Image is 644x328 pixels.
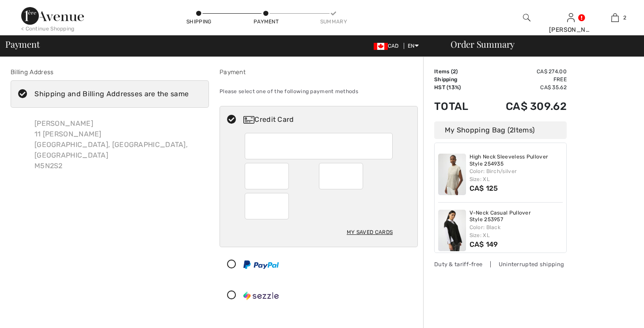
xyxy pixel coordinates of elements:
[567,12,575,23] img: My Info
[243,116,254,124] img: Credit Card
[611,12,619,23] img: My Bag
[21,7,84,25] img: 1ère Avenue
[623,14,626,22] span: 2
[374,43,388,50] img: Canadian Dollar
[587,302,635,324] iframe: Opens a widget where you can chat to one of our agents
[470,167,563,183] div: Color: Birch/silver Size: XL
[11,68,209,77] div: Billing Address
[220,80,418,102] div: Please select one of the following payment methods
[408,43,419,49] span: EN
[470,240,498,249] span: CA$ 149
[438,210,466,251] img: V-Neck Casual Pullover Style 253957
[453,68,456,75] span: 2
[347,225,393,240] div: My Saved Cards
[470,184,498,192] span: CA$ 125
[243,260,279,269] img: PayPal
[326,166,357,186] iframe: Secure Credit Card Frame - Expiration Year
[567,13,575,22] a: Sign In
[252,196,283,216] iframe: Secure Credit Card Frame - CVV
[549,25,592,34] div: [PERSON_NAME]
[34,89,189,99] div: Shipping and Billing Addresses are the same
[5,40,39,49] span: Payment
[374,43,402,49] span: CAD
[482,91,567,121] td: CA$ 309.62
[21,25,75,33] div: < Continue Shopping
[482,68,567,75] td: CA$ 274.00
[253,18,280,26] div: Payment
[470,154,563,167] a: High Neck Sleeveless Pullover Style 254935
[252,136,387,156] iframe: Secure Credit Card Frame - Credit Card Number
[482,83,567,91] td: CA$ 35.62
[27,111,209,178] div: [PERSON_NAME] 11 [PERSON_NAME] [GEOGRAPHIC_DATA], [GEOGRAPHIC_DATA], [GEOGRAPHIC_DATA] M5N2S2
[220,68,418,77] div: Payment
[186,18,212,26] div: Shipping
[434,91,482,121] td: Total
[243,291,279,300] img: Sezzle
[470,210,563,223] a: V-Neck Casual Pullover Style 253957
[320,18,347,26] div: Summary
[510,126,514,134] span: 2
[252,166,283,186] iframe: Secure Credit Card Frame - Expiration Month
[482,75,567,83] td: Free
[470,223,563,239] div: Color: Black Size: XL
[523,12,530,23] img: search the website
[434,75,482,83] td: Shipping
[434,68,482,75] td: Items ( )
[243,114,412,125] div: Credit Card
[434,121,567,139] div: My Shopping Bag ( Items)
[434,83,482,91] td: HST (13%)
[593,12,636,23] a: 2
[438,154,466,195] img: High Neck Sleeveless Pullover Style 254935
[440,40,639,49] div: Order Summary
[434,260,567,268] div: Duty & tariff-free | Uninterrupted shipping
